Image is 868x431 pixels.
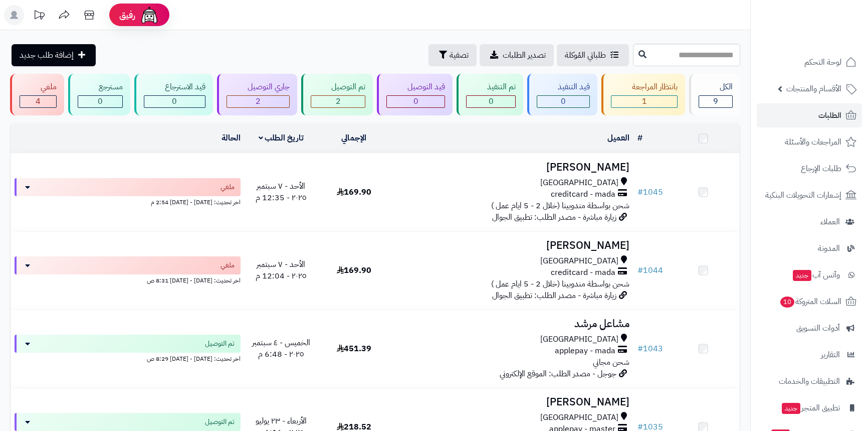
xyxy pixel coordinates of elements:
span: 0 [413,95,418,107]
span: الخميس - ٤ سبتمبر ٢٠٢٥ - 6:48 م [252,337,310,360]
a: طلباتي المُوكلة [557,44,629,66]
span: زيارة مباشرة - مصدر الطلب: تطبيق الجوال [492,290,616,302]
span: تصفية [450,49,469,61]
span: تم التوصيل [205,417,235,427]
span: [GEOGRAPHIC_DATA] [540,412,618,423]
a: جاري التوصيل 2 [215,74,299,115]
span: رفيق [119,9,135,21]
span: 0 [172,95,177,107]
a: قيد التنفيذ 0 [525,74,599,115]
a: طلبات الإرجاع [757,157,862,181]
span: الأحد - ٧ سبتمبر ٢٠٢٥ - 12:04 م [256,258,306,282]
div: 0 [537,96,589,107]
button: تصفية [428,44,477,66]
h3: [PERSON_NAME] [394,240,629,251]
span: جديد [793,270,811,281]
div: بانتظار المراجعة [611,81,678,93]
span: تم التوصيل [205,339,235,349]
div: اخر تحديث: [DATE] - [DATE] 8:31 ص [15,274,241,285]
a: بانتظار المراجعة 1 [599,74,687,115]
div: 1 [611,96,677,107]
div: الكل [699,81,733,93]
span: زيارة مباشرة - مصدر الطلب: تطبيق الجوال [492,211,616,223]
div: قيد التوصيل [386,81,445,93]
a: المراجعات والأسئلة [757,130,862,154]
div: قيد التنفيذ [537,81,590,93]
a: تم التوصيل 2 [299,74,375,115]
span: 4 [36,95,41,107]
span: شحن مجاني [593,356,629,368]
span: creditcard - mada [551,267,615,278]
span: تصدير الطلبات [503,49,546,61]
a: الكل9 [687,74,742,115]
div: قيد الاسترجاع [144,81,205,93]
div: 4 [20,96,56,107]
a: مسترجع 0 [66,74,132,115]
span: العملاء [820,215,840,229]
a: تاريخ الطلب [259,132,304,144]
span: إشعارات التحويلات البنكية [765,188,841,202]
span: تطبيق المتجر [781,401,840,415]
span: شحن بواسطة مندوبينا (خلال 2 - 5 ايام عمل ) [491,278,629,290]
span: [GEOGRAPHIC_DATA] [540,334,618,345]
h3: [PERSON_NAME] [394,396,629,408]
span: التطبيقات والخدمات [779,374,840,388]
a: السلات المتروكة10 [757,290,862,314]
span: طلبات الإرجاع [801,162,841,176]
span: المدونة [818,241,840,255]
a: الطلبات [757,103,862,127]
span: الأحد - ٧ سبتمبر ٢٠٢٥ - 12:35 م [256,180,306,204]
span: أدوات التسويق [796,321,840,335]
span: creditcard - mada [551,189,615,200]
span: إضافة طلب جديد [20,49,74,61]
a: لوحة التحكم [757,50,862,74]
span: # [637,186,643,198]
span: 451.39 [337,343,371,355]
div: ملغي [20,81,57,93]
span: طلباتي المُوكلة [565,49,606,61]
span: 9 [713,95,718,107]
a: تصدير الطلبات [480,44,554,66]
a: الإجمالي [341,132,366,144]
span: 1 [642,95,647,107]
span: ملغي [221,260,235,270]
a: #1044 [637,264,663,276]
span: شحن بواسطة مندوبينا (خلال 2 - 5 ايام عمل ) [491,200,629,212]
a: وآتس آبجديد [757,263,862,287]
a: أدوات التسويق [757,316,862,340]
div: مسترجع [78,81,123,93]
div: 0 [387,96,445,107]
span: السلات المتروكة [779,295,841,309]
span: 169.90 [337,186,371,198]
span: [GEOGRAPHIC_DATA] [540,177,618,189]
span: # [637,264,643,276]
span: الأقسام والمنتجات [786,82,841,96]
span: applepay - mada [555,345,615,357]
a: إضافة طلب جديد [12,44,96,66]
a: الحالة [222,132,241,144]
span: لوحة التحكم [804,55,841,69]
a: المدونة [757,236,862,260]
div: 0 [78,96,122,107]
span: جديد [782,403,800,414]
div: جاري التوصيل [227,81,290,93]
span: 10 [780,297,794,308]
a: تطبيق المتجرجديد [757,396,862,420]
a: #1045 [637,186,663,198]
span: الطلبات [818,108,841,122]
a: تم التنفيذ 0 [455,74,525,115]
div: 0 [144,96,205,107]
a: #1043 [637,343,663,355]
div: 2 [311,96,365,107]
a: # [637,132,642,144]
div: اخر تحديث: [DATE] - [DATE] 8:29 ص [15,353,241,363]
a: التقارير [757,343,862,367]
span: 2 [336,95,341,107]
span: جوجل - مصدر الطلب: الموقع الإلكتروني [500,368,616,380]
a: ملغي 4 [8,74,66,115]
span: ملغي [221,182,235,192]
img: logo-2.png [800,27,858,48]
span: وآتس آب [792,268,840,282]
div: تم التوصيل [311,81,366,93]
span: 0 [98,95,103,107]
